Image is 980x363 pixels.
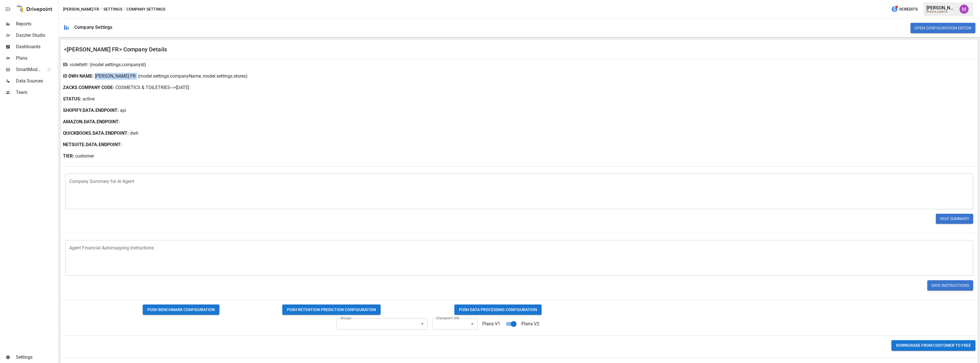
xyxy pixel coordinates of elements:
span: Settings [16,354,57,361]
button: Save Summary [936,214,973,224]
p: Plans V1 [482,320,500,327]
p: [PERSON_NAME] FR [95,73,136,80]
span: Data Sources [16,78,57,84]
p: : (model.settings.companyId) [87,61,146,68]
button: [PERSON_NAME] FR [63,6,99,13]
span: SmartModel [16,66,41,73]
div: <[PERSON_NAME] FR> Company Details [64,46,519,53]
span: Plans [16,55,57,62]
button: 0Credits [889,4,920,15]
button: PUSH BENCHMARK CONFIGURATION [143,304,219,315]
p: dwh [130,130,138,137]
button: Open Configuration Editor [910,23,975,33]
div: [PERSON_NAME] FR [926,11,956,13]
span: Team [16,89,57,96]
b: ZACKS COMPANY CODE : [63,84,114,91]
span: 0 Credits [899,6,918,13]
button: PUSH DATA PROCESSING CONFIGURATION [454,304,542,315]
p: active [83,96,95,102]
p: api [120,107,126,114]
button: Settings [103,6,122,13]
label: Sharepoint Site [436,316,459,320]
p: customer [75,153,94,160]
button: Downgrade from CUSTOMER to FREE [891,340,975,351]
b: ID DWH NAME : [63,73,94,80]
p: Plans V2 [521,320,539,327]
label: Groups [340,316,351,320]
b: NETSUITE.DATA.ENDPOINT : [63,141,122,148]
button: Save Instructions [927,280,973,291]
span: ™ [41,65,45,72]
span: Dazzler Studio [16,32,57,39]
img: Umer Muhammed [959,5,969,14]
b: AMAZON.DATA.ENDPOINT : [63,118,120,125]
b: QUICKBOOKS.DATA.ENDPOINT : [63,130,129,137]
p: COSMETICS & TOILETRIES [115,84,170,91]
b: SHOPIFY.DATA.ENDPOINT : [63,107,119,114]
div: Company Settings [74,25,112,30]
p: violettefr [70,61,87,68]
div: / [100,6,102,13]
b: STATUS : [63,96,81,102]
b: ID : [63,61,69,68]
span: Reports [16,21,57,27]
div: [PERSON_NAME] [926,5,956,11]
span: Dashboards [16,43,57,50]
p: : (model.settings.companyName, model.settings.stores) [136,73,248,80]
button: PUSH RETENTION PREDICTION CONFIGURATION [282,304,381,315]
b: TIER: [63,153,74,160]
p: --->[DATE] [170,84,189,91]
button: Umer Muhammed [956,1,972,17]
div: / [123,6,125,13]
